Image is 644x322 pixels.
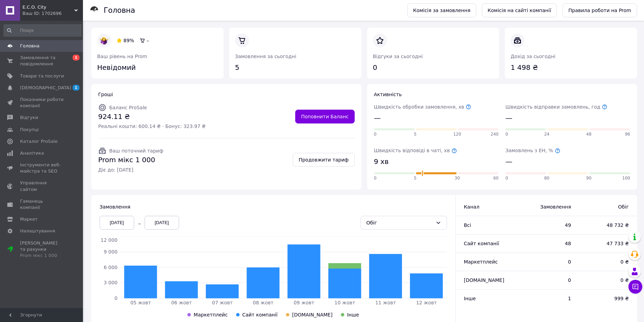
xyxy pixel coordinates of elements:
[292,312,333,318] span: [DOMAIN_NAME]
[73,55,80,61] span: 1
[505,104,607,110] span: Швидкість відправки замовлень, год
[524,240,571,247] span: 48
[585,203,629,210] span: Обіг
[20,228,55,234] span: Налаштування
[20,127,39,133] span: Покупці
[253,300,273,305] tspan: 08 жовт
[585,240,629,247] span: 47 733 ₴
[101,237,118,243] tspan: 12 000
[414,131,417,137] span: 5
[123,38,134,43] span: 89%
[98,166,164,173] span: Діє до: [DATE]
[293,300,314,305] tspan: 09 жовт
[295,110,355,123] a: Поповнити Баланс
[374,131,377,137] span: 0
[455,175,460,181] span: 30
[114,295,118,301] tspan: 0
[464,204,479,210] span: Канал
[73,85,80,91] span: 1
[104,265,118,270] tspan: 6 000
[20,138,57,145] span: Каталог ProSale
[144,216,179,230] div: [DATE]
[524,222,571,229] span: 49
[374,104,472,110] span: Швидкість обробки замовлення, хв
[586,175,591,181] span: 90
[544,175,549,181] span: 80
[524,277,571,284] span: 0
[20,162,64,174] span: Інструменти веб-майстра та SEO
[104,6,135,15] h1: Головна
[20,96,64,109] span: Показники роботи компанії
[375,300,396,305] tspan: 11 жовт
[366,219,433,227] div: Обіг
[20,150,44,156] span: Аналітика
[194,312,227,318] span: Маркетплейс
[100,216,134,230] div: [DATE]
[104,249,118,255] tspan: 9 000
[109,148,164,154] span: Ваш поточний тариф
[374,113,381,123] span: —
[625,131,630,137] span: 96
[98,155,164,165] span: Prom мікс 1 000
[482,3,557,17] a: Комісія на сайті компанії
[562,3,637,17] a: Правила роботи на Prom
[98,112,206,122] span: 924.11 ₴
[20,85,71,91] span: [DEMOGRAPHIC_DATA]
[464,277,504,283] span: [DOMAIN_NAME]
[20,180,64,192] span: Управління сайтом
[347,312,359,318] span: Інше
[453,131,461,137] span: 120
[335,300,355,305] tspan: 10 жовт
[22,10,83,17] div: Ваш ID: 1702696
[22,4,74,10] span: E.C.O. City
[374,92,402,97] span: Активність
[20,114,38,121] span: Відгуки
[524,203,571,210] span: Замовлення
[505,148,560,153] span: Замовлень з ЕН, %
[147,38,149,43] span: –
[414,175,417,181] span: 5
[407,3,476,17] a: Комісія за замовлення
[505,175,508,181] span: 0
[622,175,630,181] span: 100
[20,252,64,259] div: Prom мікс 1 000
[212,300,233,305] tspan: 07 жовт
[20,43,39,49] span: Головна
[524,258,571,265] span: 0
[374,175,377,181] span: 0
[628,280,642,294] button: Чат з покупцем
[171,300,192,305] tspan: 06 жовт
[293,153,355,167] a: Продовжити тариф
[464,241,499,246] span: Сайт компанії
[585,277,629,284] span: 0 ₴
[585,295,629,302] span: 999 ₴
[544,131,549,137] span: 24
[374,157,389,167] span: 9 хв
[104,280,118,285] tspan: 3 000
[3,24,82,37] input: Пошук
[464,222,471,228] span: Всi
[20,240,64,259] span: [PERSON_NAME] та рахунки
[98,92,113,97] span: Гроші
[20,216,38,222] span: Маркет
[20,55,64,67] span: Замовлення та повідомлення
[20,73,64,79] span: Товари та послуги
[585,258,629,265] span: 0 ₴
[20,198,64,211] span: Гаманець компанії
[505,131,508,137] span: 0
[464,259,498,265] span: Маркетплейс
[464,296,476,301] span: Інше
[585,222,629,229] span: 48 732 ₴
[109,105,147,110] span: Баланс ProSale
[505,157,512,167] span: —
[493,175,498,181] span: 60
[505,113,512,123] span: —
[416,300,437,305] tspan: 12 жовт
[524,295,571,302] span: 1
[100,204,130,210] span: Замовлення
[130,300,151,305] tspan: 05 жовт
[374,148,457,153] span: Швидкість відповіді в чаті, хв
[491,131,498,137] span: 240
[242,312,278,318] span: Сайт компанії
[98,123,206,130] span: Реальні кошти: 600.14 ₴ · Бонус: 323.97 ₴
